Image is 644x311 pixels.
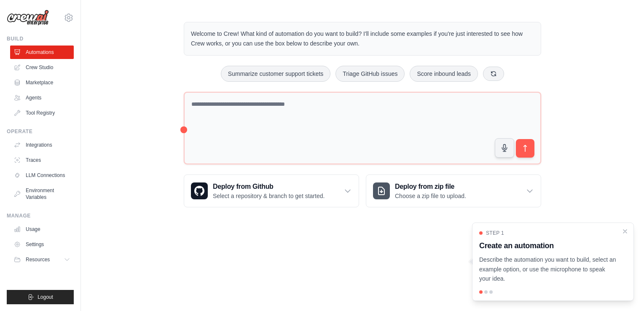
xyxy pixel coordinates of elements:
a: Traces [10,153,74,167]
a: Environment Variables [10,184,74,204]
button: Close walkthrough [622,228,628,235]
h3: Create an automation [479,240,617,252]
a: LLM Connections [10,169,74,182]
button: Triage GitHub issues [335,66,405,82]
button: Score inbound leads [410,66,478,82]
img: Logo [7,10,49,26]
span: Resources [26,256,50,263]
a: Tool Registry [10,106,74,120]
a: Crew Studio [10,61,74,74]
a: Integrations [10,138,74,152]
button: Summarize customer support tickets [221,66,330,82]
div: Manage [7,212,74,219]
a: Marketplace [10,76,74,89]
a: Automations [10,46,74,59]
p: Welcome to Crew! What kind of automation do you want to build? I'll include some examples if you'... [191,29,534,48]
a: Usage [10,223,74,236]
a: Settings [10,238,74,251]
h3: Deploy from Github [213,182,325,192]
p: Choose a zip file to upload. [395,192,466,200]
div: Operate [7,128,74,135]
p: Describe the automation you want to build, select an example option, or use the microphone to spe... [479,255,617,284]
p: Select a repository & branch to get started. [213,192,325,200]
button: Resources [10,253,74,266]
h3: Deploy from zip file [395,182,466,192]
span: Step 1 [486,230,504,236]
a: Agents [10,91,74,105]
span: Logout [38,294,53,300]
button: Logout [7,290,74,304]
iframe: Chat Widget [602,271,644,311]
div: Build [7,35,74,42]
